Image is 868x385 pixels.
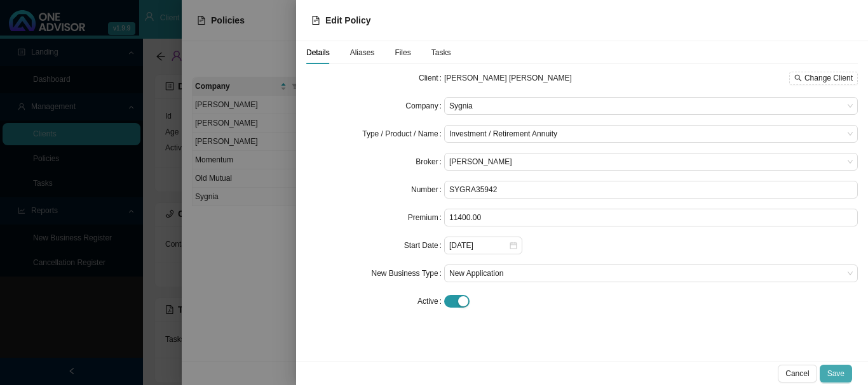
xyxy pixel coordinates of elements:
[311,16,320,25] span: file-text
[371,264,444,282] label: New Business Type
[449,265,853,282] span: New Application
[362,125,444,143] label: Type / Product / Name
[405,97,444,115] label: Company
[395,49,410,56] span: Files
[794,74,802,82] span: search
[785,367,809,380] span: Cancel
[417,292,444,310] label: Active
[325,15,371,25] span: Edit Policy
[778,365,817,382] button: Cancel
[820,365,852,382] button: Save
[449,126,853,142] span: Investment / Retirement Annuity
[404,237,444,254] label: Start Date
[408,209,444,226] label: Premium
[789,72,858,85] button: Change Client
[419,69,444,87] label: Client
[827,367,844,380] span: Save
[431,49,451,56] span: Tasks
[416,153,444,171] label: Broker
[449,98,853,114] span: Sygnia
[411,181,444,199] label: Number
[306,49,330,56] span: Details
[444,74,572,82] span: [PERSON_NAME] [PERSON_NAME]
[449,239,508,252] input: Select date
[449,153,853,170] span: Jonathan Smith
[804,72,853,84] span: Change Client
[350,49,375,56] span: Aliases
